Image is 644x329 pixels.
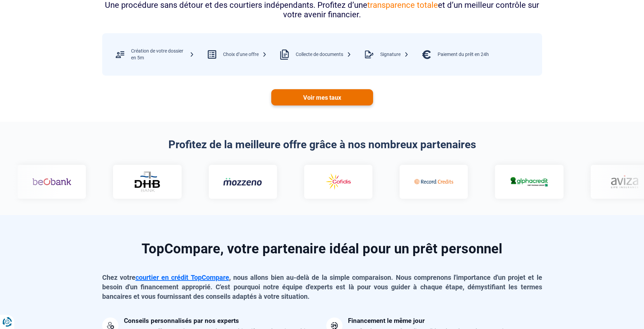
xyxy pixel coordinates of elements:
div: Conseils personnalisés par nos experts [124,317,239,324]
img: Mozzeno [222,177,261,186]
a: courtier en crédit TopCompare [135,273,229,282]
p: Chez votre , nous allons bien au-delà de la simple comparaison. Nous comprenons l'importance d'un... [102,273,542,301]
span: transparence totale [367,0,438,10]
img: Record credits [413,172,452,192]
div: Financement le même jour [348,317,425,324]
div: Création de votre dossier en 5m [131,48,194,61]
div: Paiement du prêt en 24h [438,51,489,58]
h2: Profitez de la meilleure offre grâce à nos nombreux partenaires [102,138,542,151]
h2: TopCompare, votre partenaire idéal pour un prêt personnel [102,242,542,256]
img: Cofidis [317,172,356,192]
img: Beobank [31,172,70,192]
div: Signature [380,51,409,58]
img: DHB Bank [132,171,159,192]
img: Alphacredit [508,176,547,188]
div: Une procédure sans détour et des courtiers indépendants. Profitez d’une et d’un meilleur contrôle... [102,0,542,20]
div: Choix d’une offre [223,51,267,58]
a: Voir mes taux [271,89,373,105]
div: Collecte de documents [296,51,351,58]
